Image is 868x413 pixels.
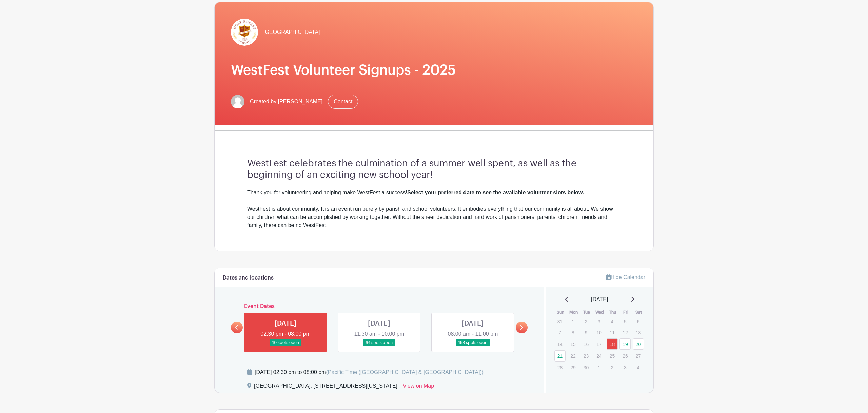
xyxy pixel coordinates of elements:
th: Mon [567,309,580,316]
strong: Select your preferred date to see the available volunteer slots below. [407,190,584,195]
p: 12 [619,327,631,338]
a: 19 [619,338,631,350]
p: 15 [567,339,578,349]
p: 26 [619,351,631,361]
div: Thank you for volunteering and helping make WestFest a success! [247,189,621,197]
a: Hide Calendar [606,274,645,280]
div: [DATE] 02:30 pm to 08:00 pm [255,368,484,376]
p: 7 [554,327,566,338]
p: 1 [567,316,578,327]
p: 31 [554,316,566,327]
p: 2 [580,316,592,327]
span: [DATE] [591,295,608,304]
th: Wed [593,309,606,316]
p: 1 [593,362,605,373]
p: 23 [580,351,592,361]
a: View on Map [403,382,434,393]
p: 29 [567,362,578,373]
img: default-ce2991bfa6775e67f084385cd625a349d9dcbb7a52a09fb2fda1e96e2d18dcdb.png [231,95,244,108]
p: 3 [619,362,631,373]
h1: WestFest Volunteer Signups - 2025 [231,62,637,78]
th: Tue [580,309,593,316]
div: WestFest is about community. It is an event run purely by parish and school volunteers. It embodi... [247,205,621,229]
p: 16 [580,339,592,349]
th: Thu [606,309,619,316]
p: 6 [633,316,644,327]
h3: WestFest celebrates the culmination of a summer well spent, as well as the beginning of an exciti... [247,158,621,181]
p: 5 [619,316,631,327]
h6: Dates and locations [223,275,274,281]
p: 22 [567,351,578,361]
p: 28 [554,362,566,373]
span: [GEOGRAPHIC_DATA] [263,28,320,36]
h6: Event Dates [243,303,516,310]
p: 4 [607,316,618,327]
th: Sun [554,309,567,316]
p: 8 [567,327,578,338]
p: 3 [593,316,605,327]
a: 21 [554,350,566,362]
p: 9 [580,327,592,338]
p: 11 [607,327,618,338]
img: hr-logo-circle.png [231,19,258,46]
p: 4 [633,362,644,373]
span: Created by [PERSON_NAME] [250,98,322,106]
p: 27 [633,351,644,361]
p: 2 [607,362,618,373]
p: 30 [580,362,592,373]
p: 10 [593,327,605,338]
p: 17 [593,339,605,349]
a: Contact [328,95,358,109]
a: 20 [633,338,644,350]
p: 14 [554,339,566,349]
th: Sat [632,309,646,316]
span: (Pacific Time ([GEOGRAPHIC_DATA] & [GEOGRAPHIC_DATA])) [326,369,484,375]
p: 24 [593,351,605,361]
p: 13 [633,327,644,338]
th: Fri [619,309,632,316]
div: [GEOGRAPHIC_DATA], [STREET_ADDRESS][US_STATE] [254,382,397,393]
p: 25 [607,351,618,361]
a: 18 [607,338,618,350]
